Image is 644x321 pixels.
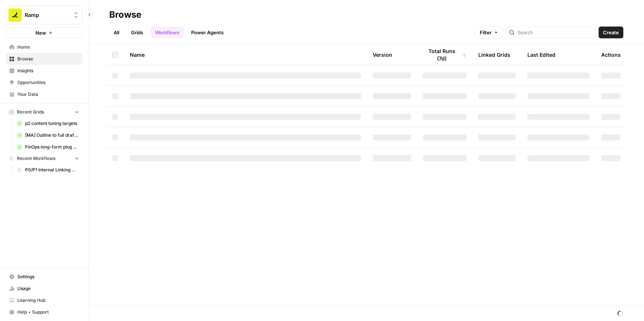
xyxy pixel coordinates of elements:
div: Actions [601,45,621,65]
a: Insights [6,65,82,77]
button: New [6,27,82,38]
button: Workspace: Ramp [6,6,82,24]
a: Power Agents [187,27,228,38]
a: FinOps long-form plug generator -> Publish Sanity updates [14,141,82,153]
a: Settings [6,271,82,283]
span: Home [17,44,79,50]
span: Insights [17,67,79,74]
span: FinOps long-form plug generator -> Publish Sanity updates [25,144,79,150]
a: All [109,27,124,38]
span: Usage [17,285,79,292]
a: Browse [6,53,82,65]
a: Grids [127,27,148,38]
span: Your Data [17,91,79,98]
span: Opportunities [17,79,79,86]
a: Usage [6,283,82,294]
a: Your Data [6,88,82,100]
div: Name [130,45,361,65]
a: Learning Hub [6,294,82,306]
span: Learning Hub [17,297,79,304]
div: Total Runs (7d) [423,45,466,65]
span: Filter [480,29,492,36]
div: Linked Grids [478,45,510,65]
a: Opportunities [6,77,82,88]
div: Last Edited [527,45,555,65]
button: Create [599,27,623,38]
span: p2 content tuning targets [25,120,79,127]
span: Recent Grids [17,109,44,115]
span: New [35,29,46,36]
div: Browse [109,9,141,21]
span: Recent Workflows [17,155,55,162]
span: Browse [17,56,79,62]
span: P0/P1 Internal Linking Workflow [25,167,79,173]
div: Version [373,45,392,65]
span: [MA] Outline to full draft generator_WIP Grid [25,132,79,139]
button: Help + Support [6,306,82,318]
button: Recent Workflows [6,153,82,164]
a: P0/P1 Internal Linking Workflow [14,164,82,176]
span: Help + Support [17,309,79,315]
span: Ramp [25,11,69,19]
a: Workflows [151,27,184,38]
span: Create [603,29,619,36]
button: Filter [475,27,503,38]
button: Recent Grids [6,107,82,118]
span: Settings [17,273,79,280]
input: Search [517,29,592,36]
a: p2 content tuning targets [14,118,82,129]
a: Home [6,41,82,53]
img: Ramp Logo [8,8,22,22]
a: [MA] Outline to full draft generator_WIP Grid [14,129,82,141]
